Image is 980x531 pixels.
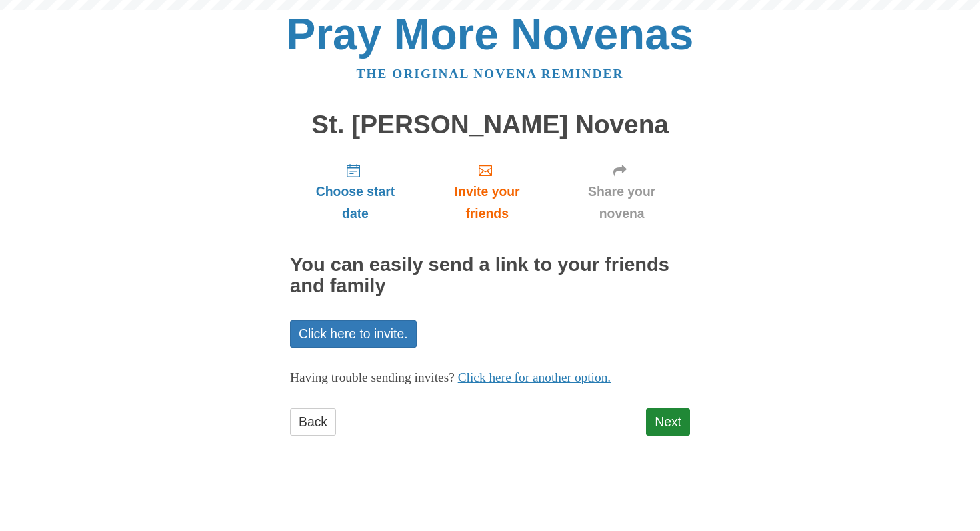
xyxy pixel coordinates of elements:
h1: St. [PERSON_NAME] Novena [290,111,690,139]
span: Invite your friends [434,181,540,225]
a: Choose start date [290,152,421,231]
a: The original novena reminder [357,67,624,81]
span: Having trouble sending invites? [290,370,455,384]
a: Back [290,408,336,436]
a: Invite your friends [421,152,553,231]
a: Share your novena [553,152,690,231]
h2: You can easily send a link to your friends and family [290,255,690,297]
a: Click here for another option. [458,370,611,384]
span: Choose start date [303,181,407,225]
a: Next [646,408,690,436]
a: Pray More Novenas [287,9,694,59]
a: Click here to invite. [290,320,417,348]
span: Share your novena [567,181,677,225]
